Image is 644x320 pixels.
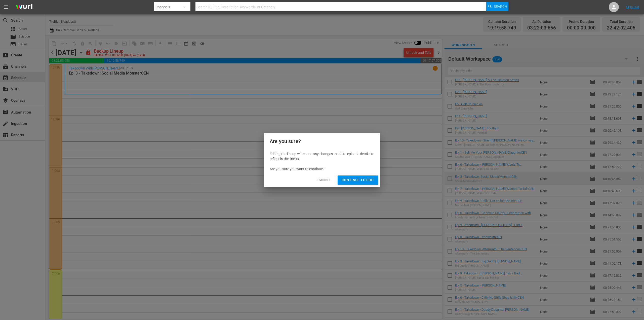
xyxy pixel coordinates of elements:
div: Editing the lineup will cause any changes made to episode details to reflect in the lineup. [270,151,374,161]
span: Cancel [317,177,331,183]
button: Continue to Edit [338,175,378,185]
a: Sign Out [626,5,639,9]
span: menu [3,4,9,10]
h2: Are you sure? [270,137,374,145]
img: ans4CAIJ8jUAAAAAAAAAAAAAAAAAAAAAAAAgQb4GAAAAAAAAAAAAAAAAAAAAAAAAJMjXAAAAAAAAAAAAAAAAAAAAAAAAgAT5G... [12,1,36,13]
button: Cancel [313,175,335,185]
div: Are you sure you want to continue? [270,166,374,171]
span: Continue to Edit [342,177,374,183]
span: Search [494,2,507,11]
